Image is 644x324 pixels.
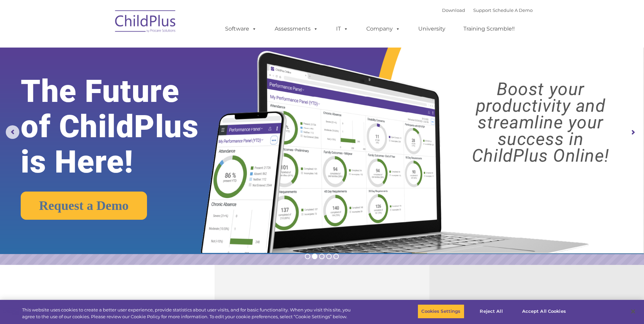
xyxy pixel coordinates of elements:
[411,22,452,36] a: University
[218,22,263,36] a: Software
[457,22,521,36] a: Training Scramble!!
[626,304,641,319] button: Close
[94,45,115,50] span: Last name
[22,307,354,320] div: This website uses cookies to create a better user experience, provide statistics about user visit...
[21,192,147,220] a: Request a Demo
[94,73,123,78] span: Phone number
[470,304,513,319] button: Reject All
[445,81,636,164] rs-layer: Boost your productivity and streamline your success in ChildPlus Online!
[493,7,533,13] a: Schedule A Demo
[473,7,491,13] a: Support
[442,7,533,13] font: |
[418,304,464,319] button: Cookies Settings
[518,304,570,319] button: Accept All Cookies
[442,7,465,13] a: Download
[268,22,325,36] a: Assessments
[329,22,355,36] a: IT
[21,74,226,180] rs-layer: The Future of ChildPlus is Here!
[360,22,407,36] a: Company
[112,5,180,39] img: ChildPlus by Procare Solutions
